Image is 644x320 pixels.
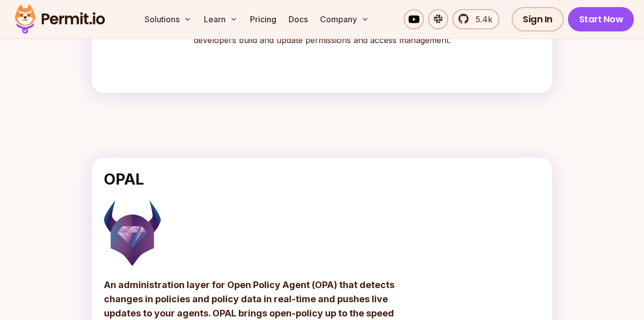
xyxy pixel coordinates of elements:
button: Solutions [140,9,196,29]
a: Sign In [512,7,564,31]
a: Pricing [246,9,280,29]
img: opal [104,200,161,266]
h2: OPAL [104,170,540,188]
a: Start Now [568,7,634,31]
span: 5.4k [470,13,492,25]
button: Company [316,9,373,29]
img: Permit logo [10,2,110,37]
a: 5.4k [452,9,499,29]
a: Docs [284,9,312,29]
button: Learn [200,9,242,29]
